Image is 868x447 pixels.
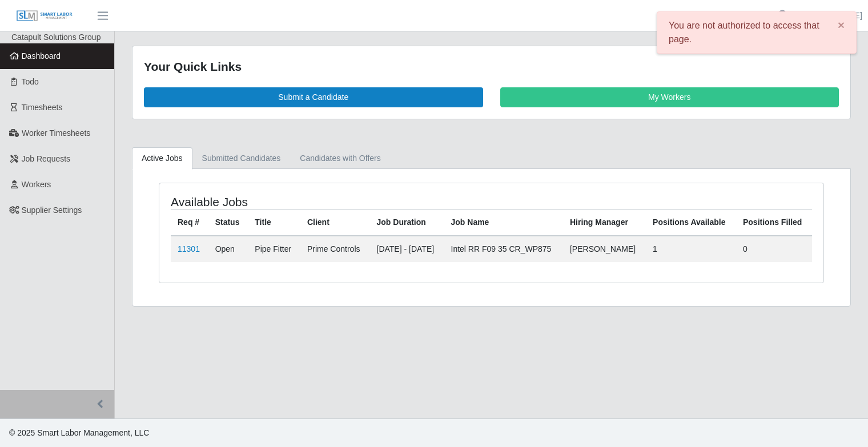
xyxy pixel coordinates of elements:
[16,10,73,22] img: SLM Logo
[171,195,428,209] h4: Available Jobs
[736,236,812,262] td: 0
[22,51,61,61] span: Dashboard
[797,10,862,22] a: [PERSON_NAME]
[657,11,857,54] div: You are not authorized to access that page.
[11,33,101,42] span: Catapult Solutions Group
[9,428,149,437] span: © 2025 Smart Labor Management, LLC
[370,209,444,236] th: Job Duration
[563,236,646,262] td: [PERSON_NAME]
[646,209,736,236] th: Positions Available
[370,236,444,262] td: [DATE] - [DATE]
[22,103,63,112] span: Timesheets
[444,209,563,236] th: Job Name
[22,128,90,138] span: Worker Timesheets
[178,244,200,253] a: 11301
[208,236,248,262] td: Open
[444,236,563,262] td: Intel RR F09 35 CR_WP875
[290,147,390,170] a: Candidates with Offers
[144,87,483,107] a: Submit a Candidate
[22,206,82,215] span: Supplier Settings
[300,209,370,236] th: Client
[736,209,812,236] th: Positions Filled
[248,209,300,236] th: Title
[208,209,248,236] th: Status
[500,87,839,107] a: My Workers
[192,147,291,170] a: Submitted Candidates
[300,236,370,262] td: Prime Controls
[563,209,646,236] th: Hiring Manager
[22,77,39,86] span: Todo
[22,154,71,163] span: Job Requests
[248,236,300,262] td: Pipe Fitter
[171,209,208,236] th: Req #
[144,58,839,76] div: Your Quick Links
[132,147,192,170] a: Active Jobs
[22,180,51,189] span: Workers
[646,236,736,262] td: 1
